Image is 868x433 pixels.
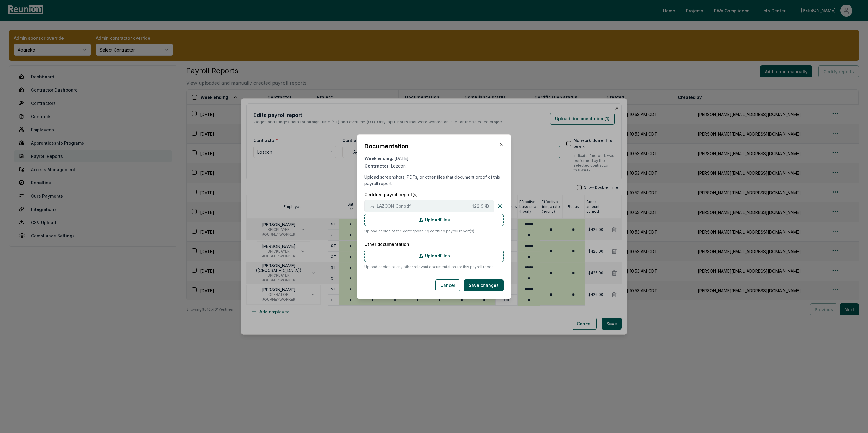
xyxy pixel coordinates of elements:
[364,250,504,262] label: Upload Files
[472,203,489,209] span: 122.9 KB
[364,228,504,234] p: Upload copies of the corresponding certified payroll report(s).
[377,203,470,209] span: LAZCON Cpr.pdf
[364,163,504,169] div: Lozcon
[364,163,390,168] span: Contractor:
[364,155,504,162] div: [DATE]
[364,200,494,212] button: LAZCON Cpr.pdf 122.9KB
[364,214,504,226] label: Upload Files
[364,156,393,161] span: Week ending:
[364,174,504,187] p: Upload screenshots, PDFs, or other files that document proof of this payroll report.
[464,279,504,291] button: Save changes
[364,264,504,270] p: Upload copies of any other relevant documentation for this payroll report.
[364,241,504,247] label: Other documentation
[364,142,409,150] h2: Documentation
[435,279,460,291] button: Cancel
[364,191,504,198] label: Certified payroll report(s)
